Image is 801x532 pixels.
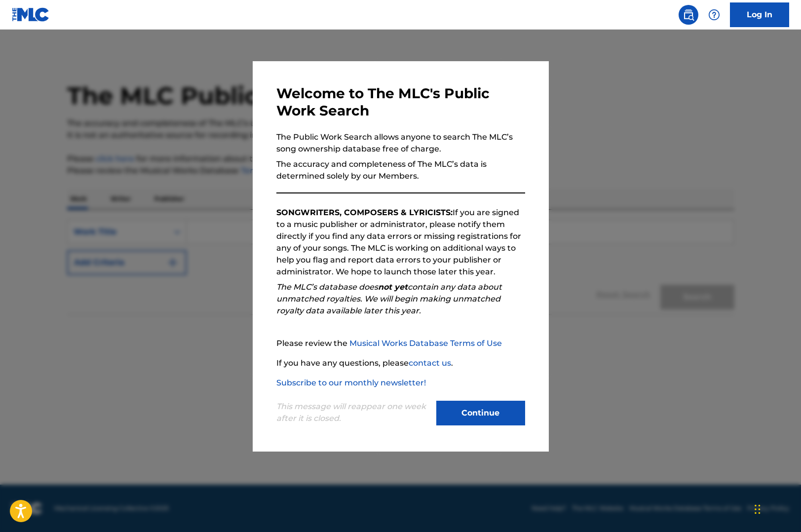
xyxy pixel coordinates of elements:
button: Continue [436,401,525,425]
p: The accuracy and completeness of The MLC’s data is determined solely by our Members. [276,158,525,182]
p: If you are signed to a music publisher or administrator, please notify them directly if you find ... [276,207,525,278]
em: The MLC’s database does contain any data about unmatched royalties. We will begin making unmatche... [276,282,502,315]
a: Subscribe to our monthly newsletter! [276,378,426,387]
a: contact us [409,358,451,368]
img: help [708,9,720,21]
strong: SONGWRITERS, COMPOSERS & LYRICISTS: [276,208,453,217]
a: Public Search [679,5,698,25]
p: This message will reappear one week after it is closed. [276,401,430,424]
p: If you have any questions, please . [276,357,525,369]
h3: Welcome to The MLC's Public Work Search [276,85,525,119]
p: The Public Work Search allows anyone to search The MLC’s song ownership database free of charge. [276,131,525,155]
div: Help [704,5,724,25]
a: Log In [730,2,789,27]
strong: not yet [378,282,408,292]
img: search [683,9,694,21]
p: Please review the [276,338,525,349]
img: MLC Logo [12,7,50,22]
a: Musical Works Database Terms of Use [349,339,502,348]
div: Drag [755,494,761,524]
iframe: Chat Widget [752,485,801,532]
